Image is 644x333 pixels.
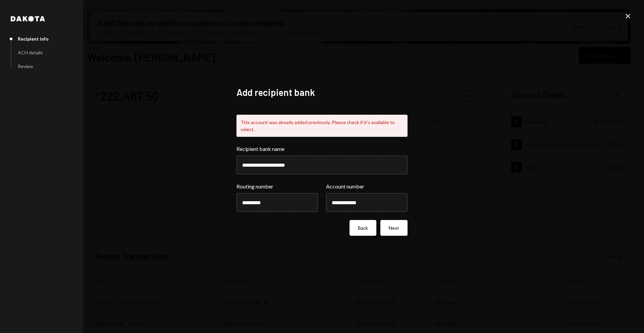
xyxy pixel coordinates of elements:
div: This account was already added previously. Please check if it's available to select. [236,115,408,137]
label: Recipient bank name [236,145,408,153]
button: Back [350,220,376,236]
h2: Add recipient bank [236,86,408,99]
div: Recipient info [18,36,49,42]
label: Account number [326,182,408,190]
div: ACH details [18,50,43,55]
button: Next [380,220,408,236]
div: Review [18,63,33,69]
label: Routing number [236,182,318,190]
